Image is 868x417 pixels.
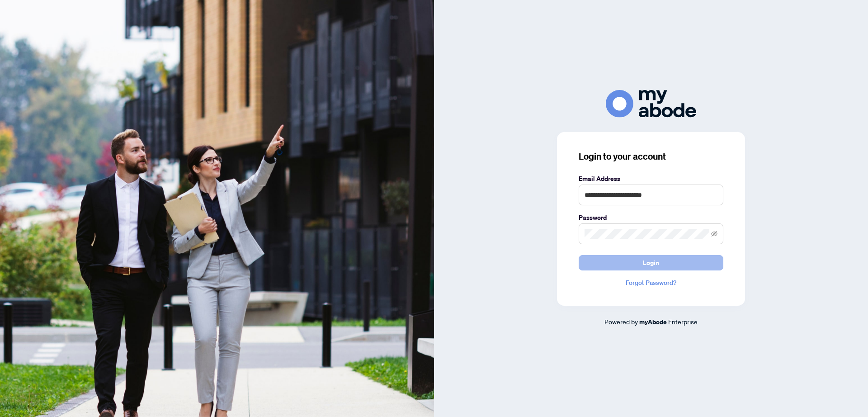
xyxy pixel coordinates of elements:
[639,317,667,327] a: myAbode
[579,150,723,163] h3: Login to your account
[579,174,723,184] label: Email Address
[579,278,723,288] a: Forgot Password?
[643,256,659,270] span: Login
[604,317,638,326] span: Powered by
[668,317,698,326] span: Enterprise
[606,90,696,118] img: ma-logo
[579,255,723,270] button: Login
[711,231,717,237] span: eye-invisible
[579,213,723,223] label: Password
